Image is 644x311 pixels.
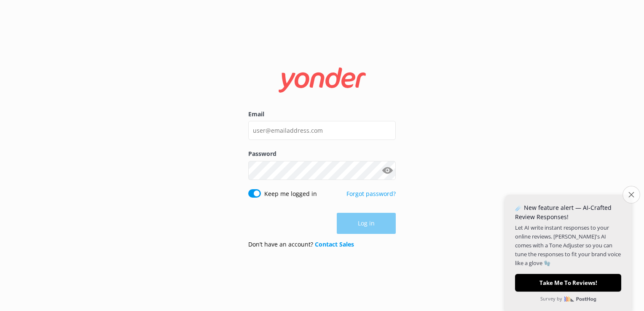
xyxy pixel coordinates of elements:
[346,190,396,198] a: Forgot password?
[248,240,354,249] p: Don’t have an account?
[379,162,396,179] button: Show password
[264,189,317,198] label: Keep me logged in
[248,149,396,158] label: Password
[248,121,396,140] input: user@emailaddress.com
[248,110,396,119] label: Email
[315,240,354,248] a: Contact Sales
